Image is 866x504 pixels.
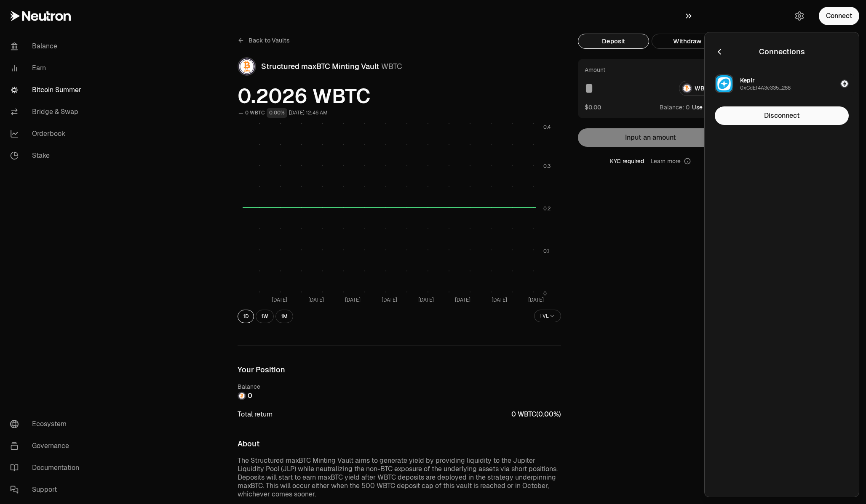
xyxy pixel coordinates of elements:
a: Support [3,479,91,501]
tspan: [DATE] [528,297,544,303]
a: Bitcoin Summer [3,79,91,101]
tspan: 0.4 [543,124,551,130]
button: Connect [819,7,859,25]
img: WBTC Logo [238,393,245,399]
tspan: 0 [543,290,547,297]
img: WBTC Logo [238,58,255,75]
div: Amount [585,66,605,74]
button: 1W [256,310,274,323]
tspan: 0.1 [543,248,549,255]
tspan: [DATE] [308,297,324,303]
a: Learn more [651,157,691,165]
span: Structured maxBTC Minting Vault [261,61,379,71]
div: Balance [238,382,561,391]
tspan: 0.2 [543,205,551,212]
a: Orderbook [3,123,91,145]
tspan: [DATE] [492,297,507,303]
div: 0 WBTC [245,108,265,118]
div: 0xCdEf4A3e335...288 [740,85,791,91]
button: Withdraw [652,34,723,49]
tspan: [DATE] [418,297,434,303]
span: WBTC ( ) [511,409,561,419]
img: Keplr [716,75,732,92]
a: Ecosystem [3,413,91,435]
tspan: [DATE] [455,297,470,303]
button: KeplrKeplr0xCdEf4A3e335...288Ethereum Logo [710,71,854,96]
tspan: [DATE] [345,297,361,303]
button: $0.00 [585,103,601,111]
div: Keplr [740,76,755,85]
div: Connections [759,46,805,58]
h3: About [238,440,561,448]
span: 0.2026 WBTC [238,86,561,106]
a: Back to Vaults [238,34,290,47]
tspan: [DATE] [382,297,397,303]
button: 1M [275,310,293,323]
h3: Your Position [238,366,561,374]
div: Total return [238,409,273,419]
div: 0.00% [267,108,287,118]
a: Governance [3,435,91,457]
img: Ethereum Logo [841,80,848,87]
p: The Structured maxBTC Minting Vault aims to generate yield by providing liquidity to the Jupiter ... [238,456,561,499]
button: Deposit [578,34,649,49]
span: Back to Vaults [249,36,290,45]
tspan: [DATE] [272,297,287,303]
div: KYC required [578,157,723,165]
button: TVL [534,310,561,322]
button: Disconnect [715,106,849,125]
span: Balance: [660,103,684,111]
div: [DATE] 12:46 AM [289,108,328,118]
a: Bridge & Swap [3,101,91,123]
a: Documentation [3,457,91,479]
button: 1D [238,310,254,323]
tspan: 0.3 [543,163,551,170]
span: WBTC [381,61,402,71]
a: Stake [3,145,91,167]
a: Balance [3,35,91,57]
a: Earn [3,57,91,79]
